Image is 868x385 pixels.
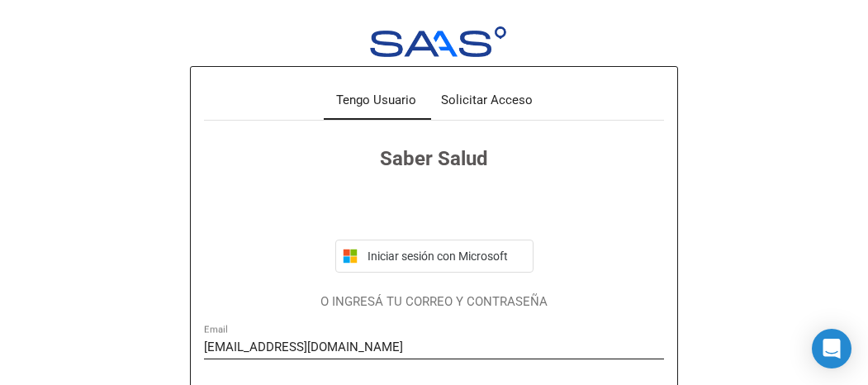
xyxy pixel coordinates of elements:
span: Iniciar sesión con Microsoft [364,250,526,263]
button: Iniciar sesión con Microsoft [335,240,534,273]
div: Open Intercom Messenger [812,329,851,368]
div: Solicitar Acceso [441,91,533,110]
iframe: Botón de Acceder con Google [327,192,542,228]
p: O INGRESÁ TU CORREO Y CONTRASEÑA [204,292,664,311]
div: Tengo Usuario [336,91,416,110]
h3: Saber Salud [204,144,664,173]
